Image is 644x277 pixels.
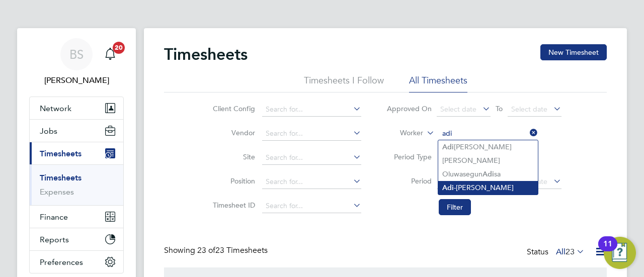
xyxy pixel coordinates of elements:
[69,48,84,61] span: BS
[556,247,585,257] label: All
[527,245,587,259] div: Status
[197,245,215,255] span: 23 of
[210,176,255,186] label: Position
[262,175,361,189] input: Search for...
[438,181,538,195] li: -[PERSON_NAME]
[442,143,454,151] b: Adi
[440,105,476,114] span: Select date
[100,38,120,70] a: 20
[30,251,123,273] button: Preferences
[164,245,270,256] div: Showing
[439,199,471,215] button: Filter
[566,247,575,257] span: 23
[113,42,125,54] span: 20
[210,152,255,161] label: Site
[386,152,432,161] label: Period Type
[540,44,607,60] button: New Timesheet
[262,199,361,213] input: Search for...
[442,183,454,192] b: Adi
[30,228,123,250] button: Reports
[40,257,83,267] span: Preferences
[40,126,57,136] span: Jobs
[40,212,68,222] span: Finance
[262,127,361,141] input: Search for...
[40,104,71,113] span: Network
[210,104,255,113] label: Client Config
[438,154,538,167] li: [PERSON_NAME]
[409,74,467,93] li: All Timesheets
[40,187,74,197] a: Expenses
[378,128,423,138] label: Worker
[511,105,547,114] span: Select date
[603,244,612,257] div: 11
[210,128,255,137] label: Vendor
[511,177,547,186] span: Select date
[40,173,82,182] a: Timesheets
[386,176,432,186] label: Period
[40,235,69,244] span: Reports
[210,201,255,210] label: Timesheet ID
[604,237,636,269] button: Open Resource Center, 11 new notifications
[29,74,124,86] span: Beth Seddon
[482,170,494,178] b: Adi
[197,245,268,255] span: 23 Timesheets
[386,104,432,113] label: Approved On
[40,149,82,158] span: Timesheets
[262,151,361,165] input: Search for...
[438,167,538,181] li: Oluwasegun sa
[493,102,506,115] span: To
[262,103,361,117] input: Search for...
[304,74,384,93] li: Timesheets I Follow
[30,164,123,205] div: Timesheets
[30,142,123,164] button: Timesheets
[30,120,123,142] button: Jobs
[29,38,124,86] a: BS[PERSON_NAME]
[30,206,123,228] button: Finance
[30,97,123,119] button: Network
[438,140,538,154] li: [PERSON_NAME]
[439,127,538,141] input: Search for...
[164,44,248,64] h2: Timesheets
